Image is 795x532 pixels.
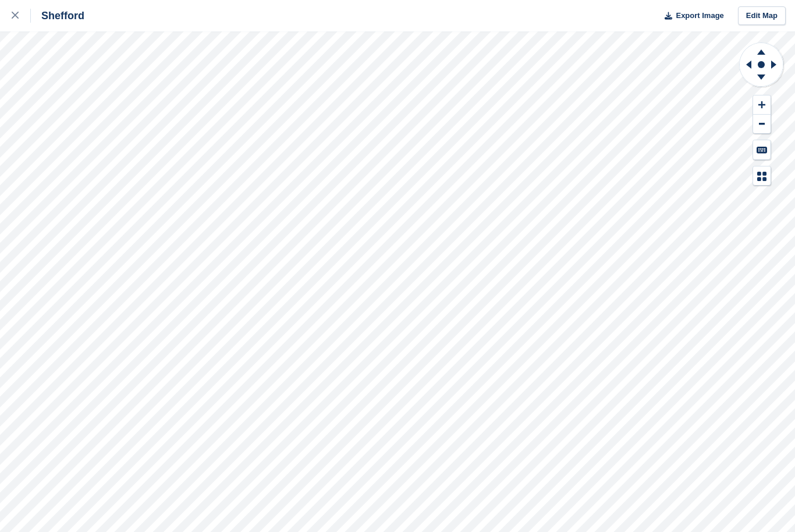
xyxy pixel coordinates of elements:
[753,115,771,134] button: Zoom Out
[738,6,786,26] a: Edit Map
[676,10,723,22] span: Export Image
[31,9,84,23] div: Shefford
[753,166,771,186] button: Map Legend
[753,95,771,115] button: Zoom In
[658,6,724,26] button: Export Image
[753,140,771,159] button: Keyboard Shortcuts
